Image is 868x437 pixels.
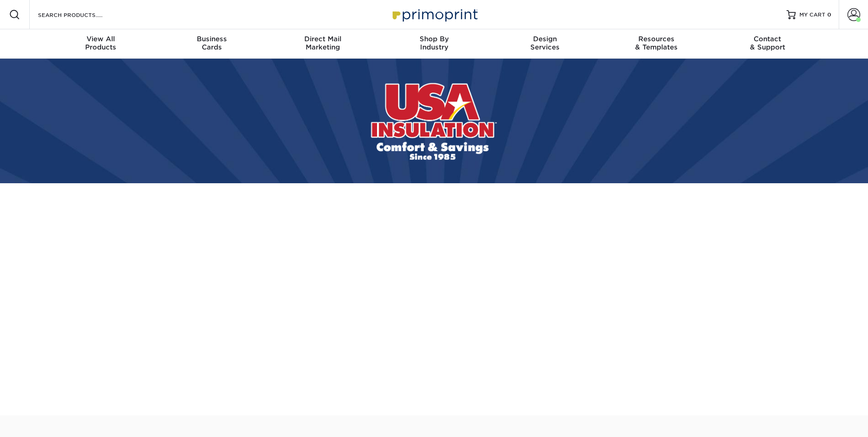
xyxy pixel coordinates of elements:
[712,35,823,43] span: Contact
[156,29,267,59] a: BusinessCards
[712,29,823,59] a: Contact& Support
[267,35,378,43] span: Direct Mail
[378,35,490,43] span: Shop By
[601,29,712,59] a: Resources& Templates
[827,11,831,18] span: 0
[490,35,601,43] span: Design
[37,9,126,20] input: SEARCH PRODUCTS.....
[601,35,712,43] span: Resources
[156,35,267,51] div: Cards
[366,81,503,161] img: USA Insulation
[712,35,823,51] div: & Support
[490,29,601,59] a: DesignServices
[601,35,712,51] div: & Templates
[378,35,490,51] div: Industry
[45,35,156,51] div: Products
[490,35,601,51] div: Services
[388,5,480,24] img: Primoprint
[378,29,490,59] a: Shop ByIndustry
[799,11,825,19] span: MY CART
[267,35,378,51] div: Marketing
[156,35,267,43] span: Business
[267,29,378,59] a: Direct MailMarketing
[45,35,156,43] span: View All
[45,29,156,59] a: View AllProducts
